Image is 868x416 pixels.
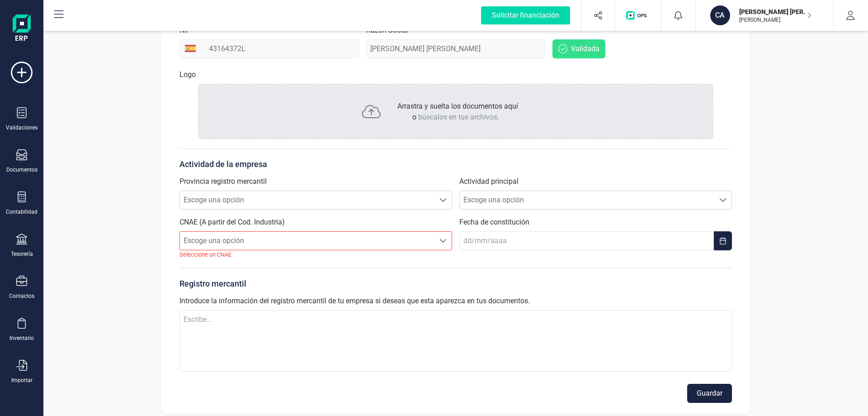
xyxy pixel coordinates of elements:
[707,1,822,30] button: CA[PERSON_NAME] [PERSON_NAME][PERSON_NAME]
[687,384,732,403] button: Guardar
[571,43,599,54] span: Validada
[13,14,31,43] img: Logo Finanedi
[739,7,811,16] p: [PERSON_NAME] [PERSON_NAME]
[459,231,714,250] input: dd/mm/aaaa
[397,102,518,121] span: Arrastra y suelta los documentos aquí o
[459,217,529,228] label: Fecha de constitución
[418,113,499,121] span: búscalos en tus archivos.
[179,158,732,171] p: Actividad de la empresa
[179,176,267,187] label: Provincia registro mercantil
[179,277,732,290] p: Registro mercantil
[11,377,33,384] div: Importar
[710,5,730,25] div: CA
[626,11,650,20] img: Logo de OPS
[6,166,38,173] div: Documentos
[460,191,714,209] span: Escoge una opción
[180,191,434,209] span: Escoge una opción
[9,292,34,300] div: Contactos
[180,232,434,250] span: Escoge una opción
[179,250,452,259] small: Seleccione un CNAE
[198,84,713,139] div: Arrastra y suelta los documentos aquío búscalos en tus archivos.
[739,16,811,24] p: [PERSON_NAME]
[714,231,732,250] button: Choose Date
[459,176,519,187] label: Actividad principal
[179,296,530,306] label: Introduce la información del registro mercantil de tu empresa si deseas que esta aparezca en tus ...
[470,1,581,30] button: Solicitar financiación
[9,335,34,342] div: Inventario
[179,217,285,228] label: CNAE (A partir del Cod. Industria)
[11,250,33,258] div: Tesorería
[481,6,570,24] div: Solicitar financiación
[621,1,656,30] button: Logo de OPS
[6,124,38,131] div: Validaciones
[6,208,38,215] div: Contabilidad
[179,69,196,80] p: Logo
